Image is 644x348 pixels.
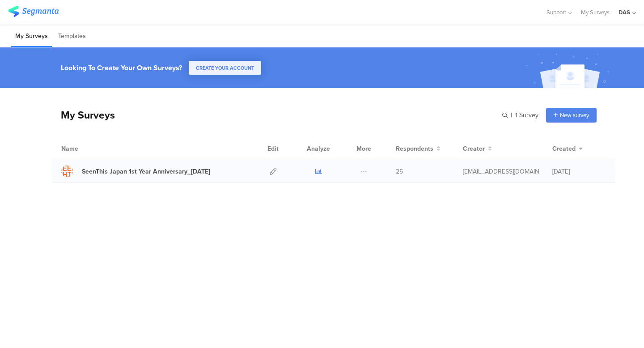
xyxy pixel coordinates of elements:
span: Created [552,144,576,153]
span: CREATE YOUR ACCOUNT [196,64,254,72]
div: t.udagawa@accelerators.jp [463,167,539,176]
span: Support [547,8,566,17]
div: Name [61,144,115,153]
span: Respondents [396,144,433,153]
div: Edit [263,137,283,160]
li: Templates [54,26,90,47]
div: SeenThis Japan 1st Year Anniversary_9/10/2025 [82,167,210,176]
button: CREATE YOUR ACCOUNT [189,61,261,75]
div: Looking To Create Your Own Surveys? [61,63,182,73]
div: Analyze [305,137,332,160]
span: Creator [463,144,485,153]
div: More [354,137,373,160]
button: Created [552,144,583,153]
img: create_account_image.svg [523,50,615,91]
span: | [509,110,513,120]
button: Respondents [396,144,441,153]
div: DAS [619,8,630,17]
span: New survey [560,111,589,119]
li: My Surveys [11,26,52,47]
button: Creator [463,144,492,153]
a: SeenThis Japan 1st Year Anniversary_[DATE] [61,166,210,177]
div: [DATE] [552,167,606,176]
div: My Surveys [52,107,115,123]
span: 1 Survey [515,110,538,120]
span: 25 [396,167,403,176]
img: segmanta logo [8,6,59,17]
